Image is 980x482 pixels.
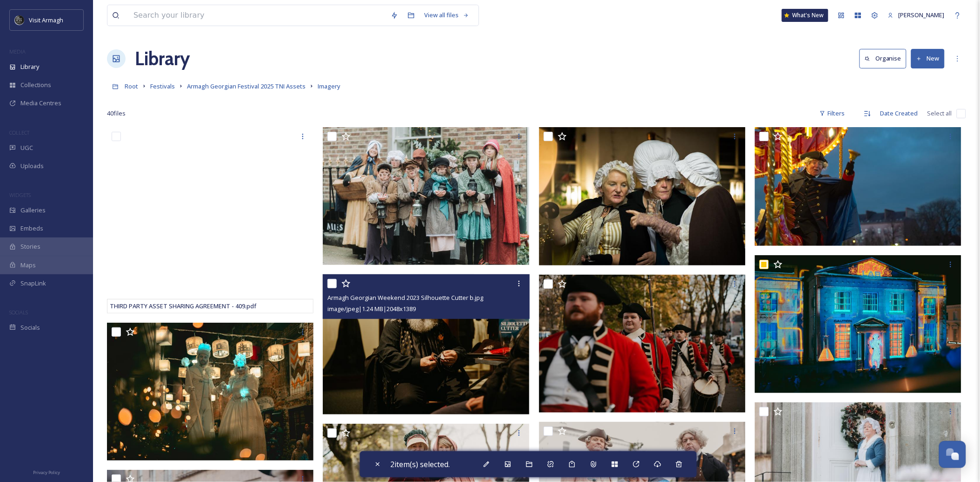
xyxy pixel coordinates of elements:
a: Root [125,81,138,92]
span: Stories [20,242,40,251]
a: What's New [782,9,828,22]
a: Armagh Georgian Festival 2025 TNI Assets [187,81,306,92]
span: Imagery [318,82,340,90]
span: [PERSON_NAME] [899,11,945,19]
span: Maps [20,261,36,270]
a: Privacy Policy [33,466,60,477]
span: Collections [20,81,51,89]
span: Privacy Policy [33,469,60,475]
img: Not so Gorgeous Georgian b.jpg [539,127,746,265]
img: Armagh Georgian Weekend 2023 Redcoats b.jpg [539,274,746,412]
span: 40 file s [107,109,126,118]
img: Armagh Georgian Weekend 2023 Lightshow 1b.jpg [755,255,961,393]
span: Media Centres [20,99,61,108]
a: Imagery [318,81,340,92]
div: Date Created [876,104,923,122]
span: Library [20,62,39,71]
img: Street Urchins at Armagh Georgian Weekend image Nov 2022 b.jpg [323,127,529,265]
span: Root [125,82,138,90]
img: Armagh Georgian Weekend 2023 Stilt walkers b.jpg [107,323,313,461]
a: [PERSON_NAME] [883,6,949,24]
span: 2 item(s) selected. [391,459,450,469]
span: Galleries [20,206,46,215]
span: UGC [20,143,33,152]
span: Socials [20,323,40,332]
button: Organise [860,49,907,68]
input: Search your library [129,5,386,26]
span: Select all [927,109,952,118]
span: Festivals [150,82,175,90]
a: View all files [420,6,474,24]
a: Festivals [150,81,175,92]
button: Open Chat [939,441,966,468]
span: Armagh Georgian Weekend 2023 Silhouette Cutter b.jpg [327,293,483,302]
img: Armagh Georgian Weekend 2023 Silhouette Cutter b.jpg [323,274,529,414]
div: Filters [815,104,850,122]
button: New [911,49,945,68]
span: SnapLink [20,279,46,288]
span: Uploads [20,162,44,170]
span: COLLECT [9,129,29,136]
span: SOCIALS [9,309,28,316]
img: Armagh Georgian Weekend 2023 Town cryer on carousel b .jpg [755,127,961,246]
a: Library [135,45,190,73]
span: Embeds [20,224,43,233]
span: MEDIA [9,48,26,55]
span: Armagh Georgian Festival 2025 TNI Assets [187,82,306,90]
span: Visit Armagh [29,16,63,24]
span: image/jpeg | 1.24 MB | 2048 x 1389 [327,305,416,313]
img: THE-FIRST-PLACE-VISIT-ARMAGH.COM-BLACK.jpg [15,15,24,25]
span: THIRD PARTY ASSET SHARING AGREEMENT - 409.pdf [110,302,256,310]
span: WIDGETS [9,191,31,198]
